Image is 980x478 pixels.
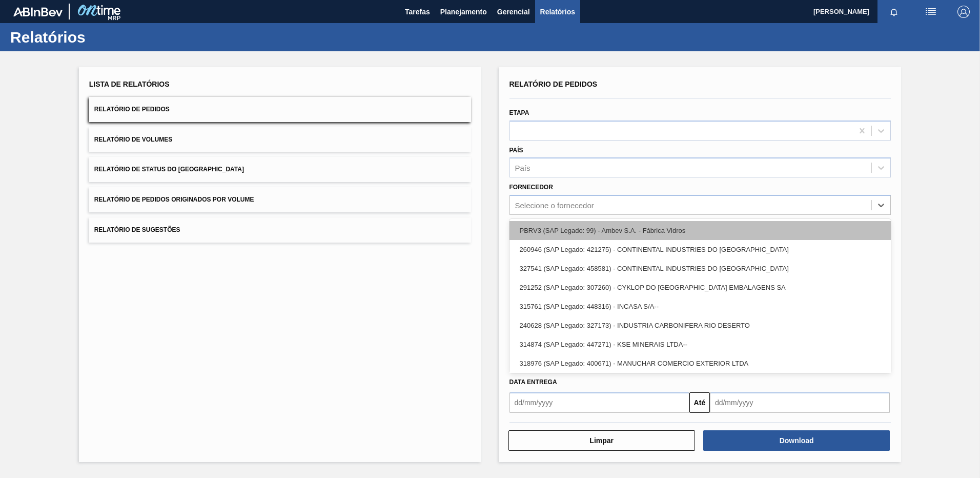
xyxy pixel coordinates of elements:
button: Relatório de Sugestões [89,217,471,243]
label: Fornecedor [509,184,553,191]
div: 318976 (SAP Legado: 400671) - MANUCHAR COMERCIO EXTERIOR LTDA [509,354,891,373]
div: 291252 (SAP Legado: 307260) - CYKLOP DO [GEOGRAPHIC_DATA] EMBALAGENS SA [509,278,891,297]
span: Gerencial [497,6,530,18]
div: País [515,164,530,172]
span: Relatório de Pedidos [509,80,598,88]
span: Relatório de Volumes [94,136,172,143]
button: Relatório de Pedidos [89,97,471,122]
input: dd/mm/yyyy [710,392,890,413]
button: Relatório de Status do [GEOGRAPHIC_DATA] [89,157,471,182]
img: Logout [957,6,970,18]
div: PBRV3 (SAP Legado: 99) - Ambev S.A. - Fábrica Vidros [509,221,891,240]
h1: Relatórios [10,31,192,43]
div: 315761 (SAP Legado: 448316) - INCASA S/A-- [509,297,891,316]
button: Relatório de Pedidos Originados por Volume [89,187,471,212]
span: Data entrega [509,379,557,386]
span: Relatório de Status do [GEOGRAPHIC_DATA] [94,166,244,173]
span: Tarefas [405,6,430,18]
button: Download [703,430,890,451]
span: Relatório de Pedidos Originados por Volume [94,196,254,203]
span: Planejamento [440,6,487,18]
div: 240628 (SAP Legado: 327173) - INDUSTRIA CARBONIFERA RIO DESERTO [509,316,891,335]
img: TNhmsLtSVTkK8tSr43FrP2fwEKptu5GPRR3wAAAABJRU5ErkJggg== [13,7,63,16]
span: Relatório de Sugestões [94,226,180,233]
button: Notificações [877,5,910,19]
span: Relatório de Pedidos [94,106,170,113]
div: Selecione o fornecedor [515,201,594,210]
img: userActions [925,6,937,18]
label: País [509,147,523,154]
div: 314874 (SAP Legado: 447271) - KSE MINERAIS LTDA-- [509,335,891,354]
div: 327541 (SAP Legado: 458581) - CONTINENTAL INDUSTRIES DO [GEOGRAPHIC_DATA] [509,259,891,278]
div: 260946 (SAP Legado: 421275) - CONTINENTAL INDUSTRIES DO [GEOGRAPHIC_DATA] [509,240,891,259]
button: Limpar [508,430,695,451]
span: Lista de Relatórios [89,80,170,88]
span: Relatórios [540,6,575,18]
button: Relatório de Volumes [89,127,471,152]
button: Até [689,392,710,413]
input: dd/mm/yyyy [509,392,689,413]
label: Etapa [509,109,529,116]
